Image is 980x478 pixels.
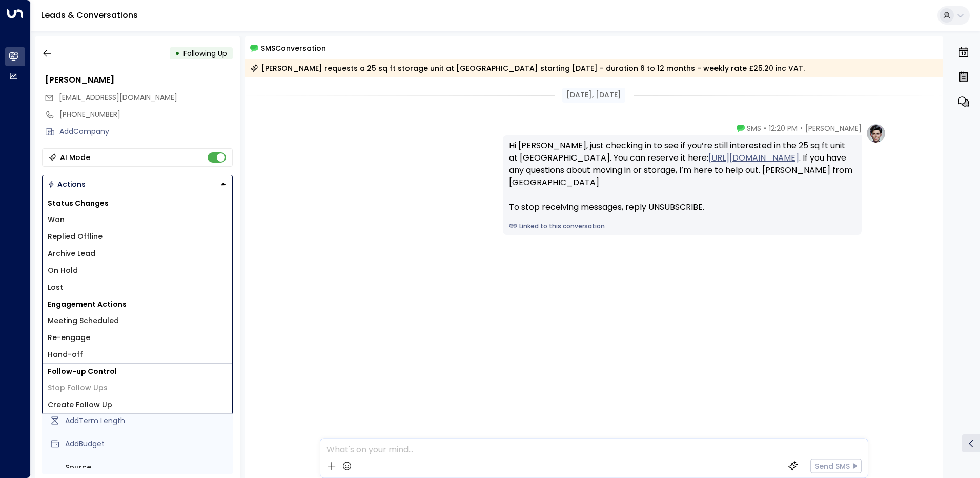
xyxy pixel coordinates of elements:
[48,248,95,259] span: Archive Lead
[747,123,761,133] span: SMS
[43,195,232,211] h1: Status Changes
[509,140,855,213] div: Hi [PERSON_NAME], just checking in to see if you’re still interested in the 25 sq ft unit at [GEO...
[43,364,232,380] h1: Follow-up Control
[42,175,233,193] div: Button group with a nested menu
[48,349,83,360] span: Hand-off
[48,315,119,326] span: Meeting Scheduled
[48,214,65,225] span: Won
[48,383,108,393] span: Stop Follow Ups
[48,265,78,276] span: On Hold
[175,44,180,63] div: •
[59,126,233,137] div: AddCompany
[562,88,625,103] div: [DATE], [DATE]
[805,123,862,133] span: [PERSON_NAME]
[41,9,138,21] a: Leads & Conversations
[183,48,227,58] span: Following Up
[769,123,798,133] span: 12:20 PM
[59,92,177,103] span: joannabindy@gmail.com
[45,74,233,86] div: [PERSON_NAME]
[60,152,90,163] div: AI Mode
[48,332,90,343] span: Re-engage
[48,231,103,242] span: Replied Offline
[509,222,855,231] a: Linked to this conversation
[65,415,229,426] div: AddTerm Length
[43,296,232,312] h1: Engagement Actions
[59,109,233,120] div: [PHONE_NUMBER]
[65,462,229,473] label: Source
[708,152,799,164] a: [URL][DOMAIN_NAME]
[48,400,112,410] span: Create Follow Up
[65,439,229,449] div: AddBudget
[48,282,63,293] span: Lost
[250,63,805,73] div: [PERSON_NAME] requests a 25 sq ft storage unit at [GEOGRAPHIC_DATA] starting [DATE] - duration 6 ...
[42,175,233,193] button: Actions
[59,92,177,103] span: [EMAIL_ADDRESS][DOMAIN_NAME]
[764,123,766,133] span: •
[866,123,886,144] img: profile-logo.png
[48,180,86,189] div: Actions
[800,123,803,133] span: •
[261,42,326,54] span: SMS Conversation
